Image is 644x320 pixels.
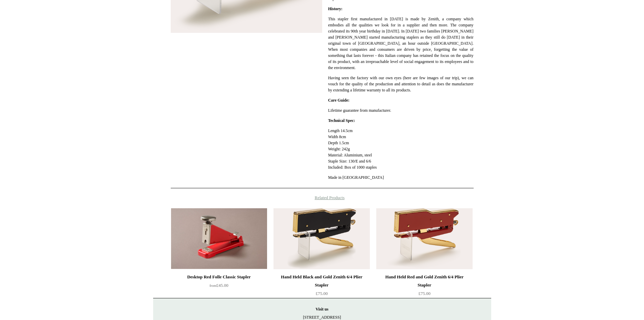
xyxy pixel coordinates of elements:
p: Length 14.5cm Width 8cm Depth 1.5cm Weight: 242g Material: Aluminium, steel Staple Size: 130/E an... [328,128,473,170]
p: Made in [GEOGRAPHIC_DATA] [328,174,473,180]
a: Hand Held Red and Gold Zenith 6/4 Plier Stapler Hand Held Red and Gold Zenith 6/4 Plier Stapler [376,208,472,269]
strong: History: [328,6,342,11]
img: Hand Held Black and Gold Zenith 6/4 Plier Stapler [273,208,369,269]
a: Desktop Red Folle Classic Stapler from£45.00 [171,273,267,301]
strong: Care Guide: [328,98,349,103]
h4: Related Products [153,195,491,200]
a: Hand Held Black and Gold Zenith 6/4 Plier Stapler Hand Held Black and Gold Zenith 6/4 Plier Stapler [273,208,369,269]
span: £75.00 [316,291,328,296]
div: Desktop Red Folle Classic Stapler [173,273,265,281]
a: Hand Held Red and Gold Zenith 6/4 Plier Stapler £75.00 [376,273,472,301]
span: from [210,284,216,287]
div: Hand Held Red and Gold Zenith 6/4 Plier Stapler [378,273,471,289]
strong: Technical Spec: [328,118,355,123]
a: Desktop Red Folle Classic Stapler Desktop Red Folle Classic Stapler [171,208,267,269]
img: Hand Held Red and Gold Zenith 6/4 Plier Stapler [376,208,472,269]
strong: Visit us [316,307,329,312]
a: Hand Held Black and Gold Zenith 6/4 Plier Stapler £75.00 [273,273,369,301]
span: £75.00 [419,291,431,296]
p: Having seen the factory with our own eyes (here are few images of our trip), we can vouch for the... [328,75,473,93]
p: Lifetime guarantee from manufacturer. [328,107,473,113]
img: Desktop Red Folle Classic Stapler [171,208,267,269]
div: Hand Held Black and Gold Zenith 6/4 Plier Stapler [275,273,368,289]
span: £45.00 [210,283,229,288]
p: This stapler first manufactured in [DATE] is made by Zenith, a company which embodies all the qua... [328,16,473,71]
